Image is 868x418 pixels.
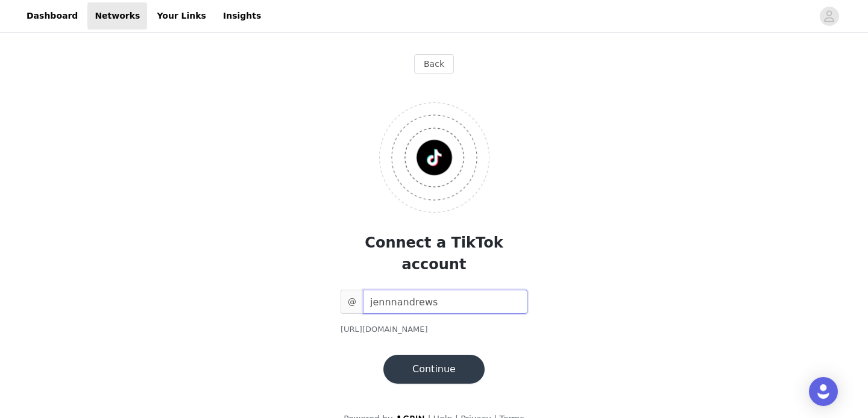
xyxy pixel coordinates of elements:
img: Logo [379,102,489,213]
a: Networks [87,2,147,30]
a: Insights [216,2,268,30]
div: avatar [823,7,835,26]
span: Connect a TikTok account [365,234,503,273]
a: Your Links [149,2,213,30]
div: [URL][DOMAIN_NAME] [341,323,527,335]
button: Back [414,54,454,73]
a: Dashboard [19,2,85,30]
button: Continue [383,355,485,384]
div: Open Intercom Messenger [809,377,838,406]
span: @ [341,290,363,314]
input: Enter your TikTok @username [363,290,527,314]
